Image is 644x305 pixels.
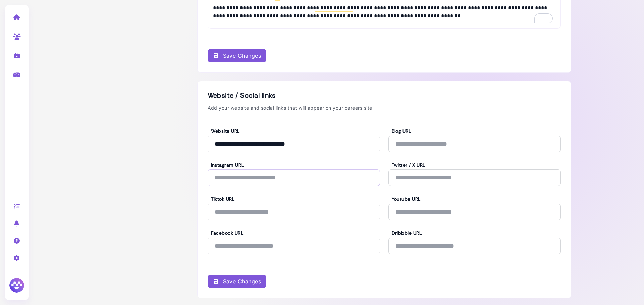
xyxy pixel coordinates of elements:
[208,275,267,288] button: Save Changes
[208,91,561,99] h2: Website / Social links
[208,196,380,202] h3: Tiktok URL
[208,49,267,62] button: Save Changes
[388,230,561,236] h3: Dribbble URL
[8,277,25,294] img: Megan
[388,196,561,202] h3: Youtube URL
[388,162,561,168] h3: Twitter / X URL
[388,128,561,134] h3: Blog URL
[213,277,261,285] div: Save Changes
[208,104,561,111] p: Add your website and social links that will appear on your careers site.
[208,128,380,134] h3: Website URL
[208,162,380,168] h3: Instagram URL
[213,52,261,60] div: Save Changes
[208,230,380,236] h3: Facebook URL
